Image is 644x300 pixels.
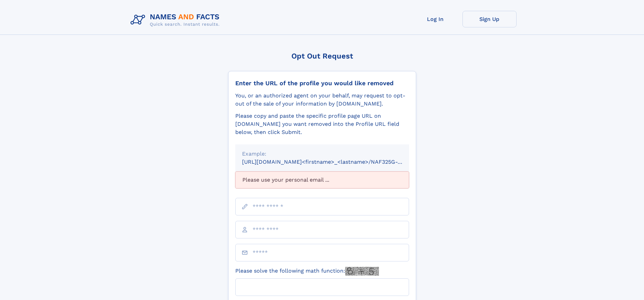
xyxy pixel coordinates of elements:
div: Example: [242,150,402,158]
div: Enter the URL of the profile you would like removed [235,79,409,87]
div: Please use your personal email ... [235,171,409,188]
small: [URL][DOMAIN_NAME]<firstname>_<lastname>/NAF325G-xxxxxxxx [242,159,422,165]
div: Please copy and paste the specific profile page URL on [DOMAIN_NAME] you want removed into the Pr... [235,112,409,136]
img: Logo Names and Facts [128,11,225,29]
div: You, or an authorized agent on your behalf, may request to opt-out of the sale of your informatio... [235,92,409,108]
label: Please solve the following math function: [235,267,379,276]
div: Opt Out Request [228,52,416,60]
a: Log In [408,11,462,27]
a: Sign Up [462,11,517,27]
